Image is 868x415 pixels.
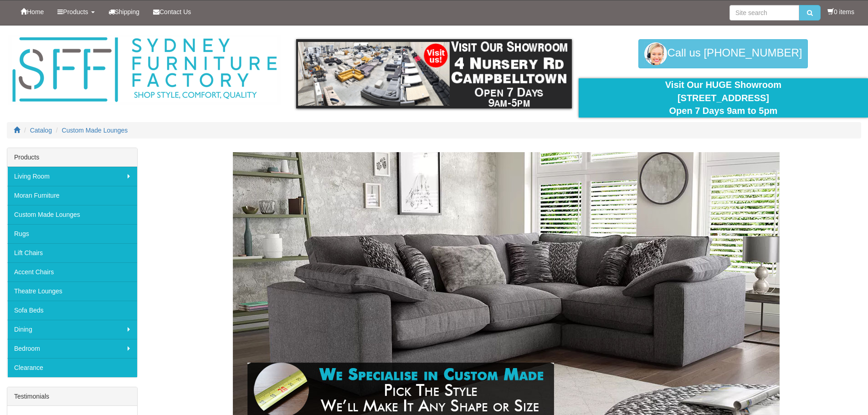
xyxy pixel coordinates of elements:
[827,7,854,16] li: 0 items
[7,301,137,320] a: Sofa Beds
[7,243,137,262] a: Lift Chairs
[729,5,799,20] input: Site search
[30,127,52,134] a: Catalog
[62,127,128,134] a: Custom Made Lounges
[296,39,572,108] img: showroom.gif
[7,262,137,282] a: Accent Chairs
[63,8,88,15] span: Products
[7,148,137,167] div: Products
[7,224,137,243] a: Rugs
[586,78,861,118] div: Visit Our HUGE Showroom [STREET_ADDRESS] Open 7 Days 9am to 5pm
[7,320,137,339] a: Dining
[7,205,137,224] a: Custom Made Lounges
[7,282,137,301] a: Theatre Lounges
[27,8,44,15] span: Home
[14,0,51,23] a: Home
[115,8,140,15] span: Shipping
[159,8,191,15] span: Contact Us
[7,387,137,406] div: Testimonials
[146,0,198,23] a: Contact Us
[8,35,281,105] img: Sydney Furniture Factory
[7,167,137,186] a: Living Room
[7,339,137,358] a: Bedroom
[7,186,137,205] a: Moran Furniture
[102,0,147,23] a: Shipping
[51,0,101,23] a: Products
[7,358,137,377] a: Clearance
